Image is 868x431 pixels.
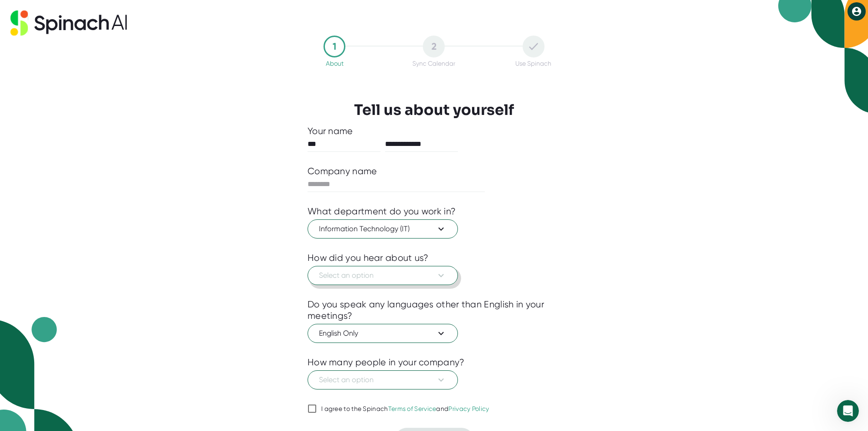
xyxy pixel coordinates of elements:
[448,405,489,412] a: Privacy Policy
[319,270,447,281] span: Select an option
[308,219,458,239] button: Information Technology (IT)
[412,60,455,67] div: Sync Calendar
[308,370,458,389] button: Select an option
[308,324,458,343] button: English Only
[515,60,551,67] div: Use Spinach
[837,400,859,422] iframe: Intercom live chat
[308,125,560,137] div: Your name
[308,252,429,264] div: How did you hear about us?
[326,60,344,67] div: About
[319,328,447,339] span: English Only
[388,405,437,412] a: Terms of Service
[308,166,377,177] div: Company name
[319,374,447,385] span: Select an option
[308,299,560,322] div: Do you speak any languages other than English in your meetings?
[423,36,445,57] div: 2
[321,405,489,413] div: I agree to the Spinach and
[308,357,465,368] div: How many people in your company?
[324,36,345,57] div: 1
[308,266,458,285] button: Select an option
[319,223,447,234] span: Information Technology (IT)
[308,206,456,217] div: What department do you work in?
[354,101,514,119] h3: Tell us about yourself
